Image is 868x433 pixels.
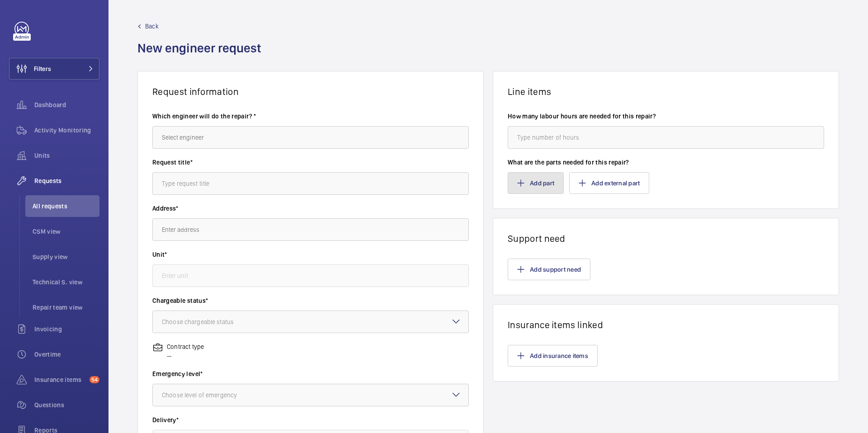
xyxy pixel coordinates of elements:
[34,64,51,73] span: Filters
[34,126,99,135] span: Activity Monitoring
[137,40,267,71] h1: New engineer request
[33,303,99,312] span: Repair team view
[152,112,469,121] label: Which engineer will do the repair? *
[152,172,469,195] input: Type request title
[508,233,824,244] h1: Support need
[508,86,824,97] h1: Line items
[167,342,204,351] p: Contract type
[508,259,590,280] button: Add support need
[152,218,469,241] input: Enter address
[33,252,99,261] span: Supply view
[508,158,824,167] label: What are the parts needed for this repair?
[508,345,598,367] button: Add insurance items
[152,204,469,213] label: Address*
[508,112,824,121] label: How many labour hours are needed for this repair?
[167,351,204,360] p: --
[508,319,824,330] h1: Insurance items linked
[34,176,99,185] span: Requests
[34,375,86,384] span: Insurance items
[34,100,99,109] span: Dashboard
[33,202,99,211] span: All requests
[569,172,649,194] button: Add external part
[34,350,99,359] span: Overtime
[152,86,469,97] h1: Request information
[162,391,259,400] div: Choose level of emergency
[90,376,99,383] span: 54
[162,317,256,326] div: Choose chargeable status
[152,264,469,287] input: Enter unit
[152,158,469,167] label: Request title*
[145,22,159,31] span: Back
[152,415,469,424] label: Delivery*
[152,126,469,149] input: Select engineer
[33,278,99,287] span: Technical S. view
[9,58,99,80] button: Filters
[34,151,99,160] span: Units
[152,369,469,378] label: Emergency level*
[508,126,824,149] input: Type number of hours
[508,172,564,194] button: Add part
[152,250,469,259] label: Unit*
[152,296,469,305] label: Chargeable status*
[34,325,99,334] span: Invoicing
[34,400,99,409] span: Questions
[33,227,99,236] span: CSM view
